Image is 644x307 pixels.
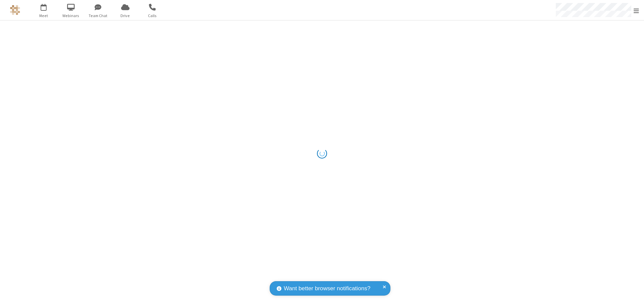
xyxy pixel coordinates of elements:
[86,13,111,19] span: Team Chat
[58,13,84,19] span: Webinars
[140,13,165,19] span: Calls
[10,5,20,15] img: QA Selenium DO NOT DELETE OR CHANGE
[31,13,56,19] span: Meet
[113,13,138,19] span: Drive
[284,284,370,293] span: Want better browser notifications?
